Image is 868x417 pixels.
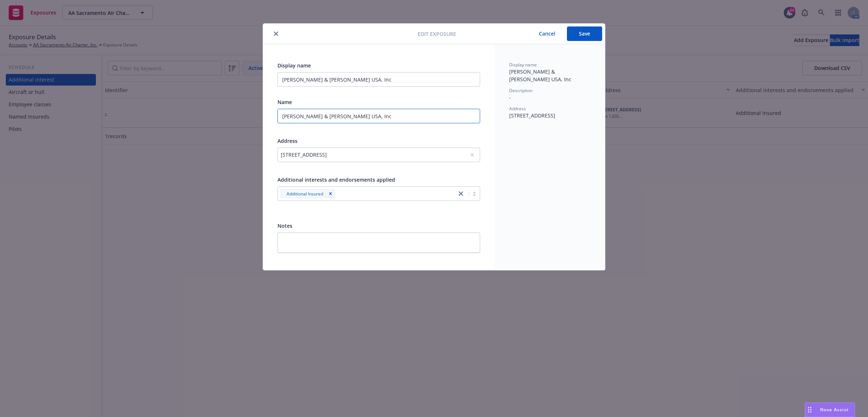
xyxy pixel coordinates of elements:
span: Display name [277,62,311,69]
button: Nova Assist [805,402,855,417]
span: Name [277,99,292,106]
span: [PERSON_NAME] & [PERSON_NAME] USA, Inc [509,68,571,83]
span: Nova Assist [820,406,849,413]
span: Description [509,87,532,94]
span: Edit exposure [418,30,456,38]
button: Cancel [527,26,567,41]
span: Display name [509,62,537,68]
button: close [272,29,280,38]
span: Additional Insured [287,190,323,198]
span: [STREET_ADDRESS] [509,112,555,119]
span: Additional interests and endorsements applied [277,176,395,183]
button: [STREET_ADDRESS] [277,148,480,162]
span: Additional Insured [284,190,323,198]
span: - [509,94,511,101]
a: close [457,189,465,198]
span: Address [509,106,526,112]
button: Save [567,26,602,41]
span: Notes [277,222,292,229]
div: Drag to move [805,403,814,417]
div: Remove [object Object] [326,189,335,198]
span: Address [277,137,297,144]
div: [STREET_ADDRESS] [281,151,470,158]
